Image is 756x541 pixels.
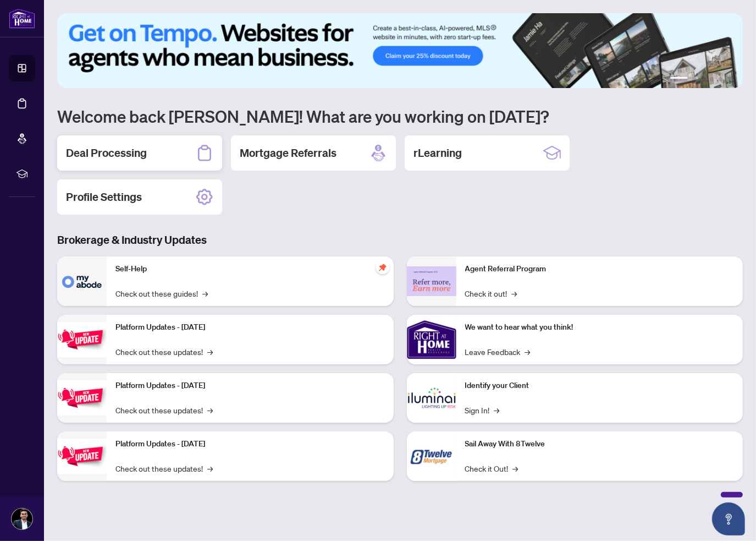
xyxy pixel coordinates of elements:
a: Sign In!→ [465,404,500,416]
h2: Deal Processing [66,145,147,161]
img: Agent Referral Program [407,266,456,297]
p: Agent Referral Program [465,263,735,275]
h2: Mortgage Referrals [240,145,336,161]
img: Profile Icon [12,509,32,529]
p: Sail Away With 8Twelve [465,438,735,450]
button: 4 [710,77,714,81]
p: Platform Updates - [DATE] [115,321,385,334]
h2: rLearning [413,145,462,161]
a: Check out these updates!→ [115,346,213,358]
p: Identify your Client [465,380,735,392]
img: Self-Help [57,256,107,306]
button: 2 [692,77,697,81]
img: Platform Updates - July 21, 2025 [57,322,107,357]
a: Check it out!→ [465,287,517,299]
img: Platform Updates - July 8, 2025 [57,380,107,415]
button: 6 [727,77,732,81]
img: logo [9,8,35,29]
img: Sail Away With 8Twelve [407,431,456,481]
button: 5 [719,77,723,81]
span: → [513,462,518,474]
button: 3 [701,77,705,81]
button: Open asap [712,502,745,535]
span: → [525,346,531,358]
a: Leave Feedback→ [465,346,531,358]
span: → [207,462,213,474]
a: Check out these guides!→ [115,287,208,299]
p: Platform Updates - [DATE] [115,380,385,392]
a: Check out these updates!→ [115,462,213,474]
img: Identify your Client [407,373,456,423]
p: Self-Help [115,263,385,275]
p: We want to hear what you think! [465,321,735,334]
a: Check it Out!→ [465,462,518,474]
span: → [202,287,208,299]
span: pushpin [376,261,389,274]
h3: Brokerage & Industry Updates [57,232,743,248]
p: Platform Updates - [DATE] [115,438,385,450]
h1: Welcome back [PERSON_NAME]! What are you working on [DATE]? [57,106,743,127]
span: → [494,404,500,416]
img: Platform Updates - June 23, 2025 [57,439,107,473]
span: → [207,404,213,416]
button: 1 [670,77,688,81]
img: Slide 0 [57,13,743,88]
a: Check out these updates!→ [115,404,213,416]
span: → [512,287,517,299]
span: → [207,346,213,358]
h2: Profile Settings [66,189,142,205]
img: We want to hear what you think! [407,315,456,364]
